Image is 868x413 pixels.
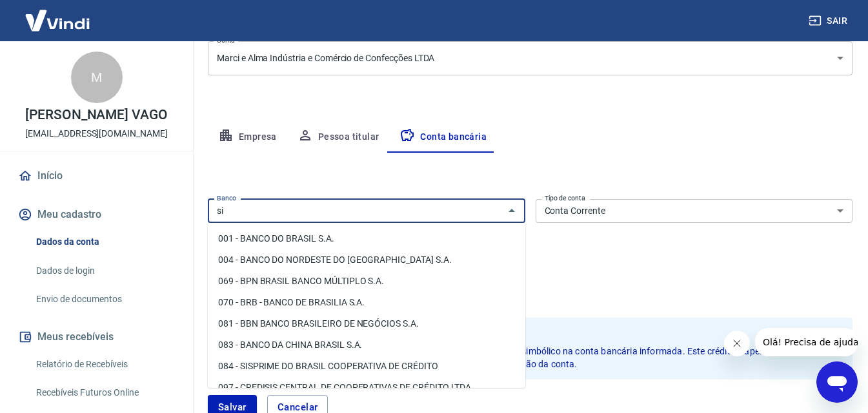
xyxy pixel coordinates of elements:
[71,52,123,103] div: M
[208,122,287,153] button: Empresa
[208,356,525,377] li: 084 - SISPRIME DO BRASIL COOPERATIVA DE CRÉDITO
[31,286,177,312] a: Envio de documentos
[240,327,842,342] b: Atenção
[31,229,177,255] a: Dados da conta
[806,9,853,33] button: Sair
[503,202,521,220] button: Fechar
[724,331,750,356] iframe: Fechar mensagem
[15,162,177,190] a: Início
[208,313,525,334] li: 081 - BBN BANCO BRASILEIRO DE NEGÓCIOS S.A.
[25,127,168,140] p: [EMAIL_ADDRESS][DOMAIN_NAME]
[755,328,858,356] iframe: Mensagem da empresa
[208,271,525,292] li: 069 - BPN BRASIL BANCO MÚLTIPLO S.A.
[208,249,525,271] li: 004 - BANCO DO NORDESTE DO [GEOGRAPHIC_DATA] S.A.
[816,361,858,403] iframe: Botão para abrir a janela de mensagens
[208,334,525,356] li: 083 - BANCO DA CHINA BRASIL S.A.
[8,9,108,19] span: Olá! Precisa de ajuda?
[389,122,497,153] button: Conta bancária
[31,258,177,284] a: Dados de login
[31,379,177,406] a: Recebíveis Futuros Online
[31,351,177,378] a: Relatório de Recebíveis
[25,108,168,122] p: [PERSON_NAME] VAGO
[15,200,177,229] button: Meu cadastro
[15,1,99,40] img: Vindi
[208,228,525,249] li: 001 - BANCO DO BRASIL S.A.
[15,323,177,351] button: Meus recebíveis
[287,122,390,153] button: Pessoa titular
[217,193,236,203] label: Banco
[208,41,853,75] div: Marci e Alma Indústria e Comércio de Confecções LTDA
[208,377,525,398] li: 097 - CREDISIS CENTRAL DE COOPERATIVAS DE CRÉDITO LTDA.
[208,292,525,313] li: 070 - BRB - BANCO DE BRASILIA S.A.
[217,35,235,45] label: Conta
[545,193,585,203] label: Tipo de conta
